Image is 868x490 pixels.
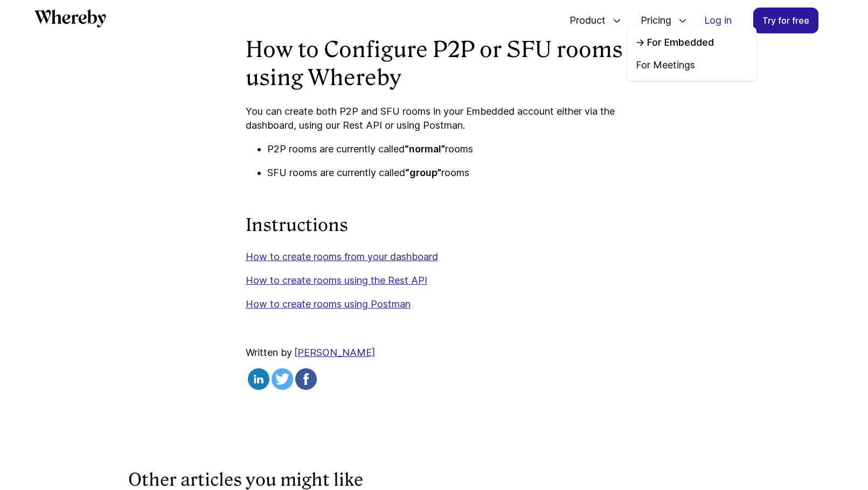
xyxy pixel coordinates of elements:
[34,9,106,27] svg: Whereby
[246,214,623,237] h3: Instructions
[272,368,293,390] img: twitter
[246,36,623,92] h2: How to Configure P2P or SFU rooms using Whereby
[246,275,427,286] a: How to create rooms using the Rest API
[630,3,674,38] span: Pricing
[34,9,106,31] a: Whereby
[246,251,438,262] a: How to create rooms from your dashboard
[267,142,623,156] p: P2P rooms are currently called rooms
[696,8,740,33] a: Log in
[246,104,623,132] p: You can create both P2P and SFU rooms in your Embedded account either via the dashboard, using ou...
[267,166,623,180] p: SFU rooms are currently called rooms
[636,58,748,72] a: For Meetings
[405,143,445,155] strong: “normal”
[248,368,269,390] img: linkedin
[753,8,818,33] a: Try for free
[636,36,748,50] a: For Embedded
[294,347,376,358] a: [PERSON_NAME]
[559,3,608,38] span: Product
[405,167,441,178] strong: “group”
[246,298,411,310] a: How to create rooms using Postman
[246,346,623,394] div: Written by
[295,368,317,390] img: facebook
